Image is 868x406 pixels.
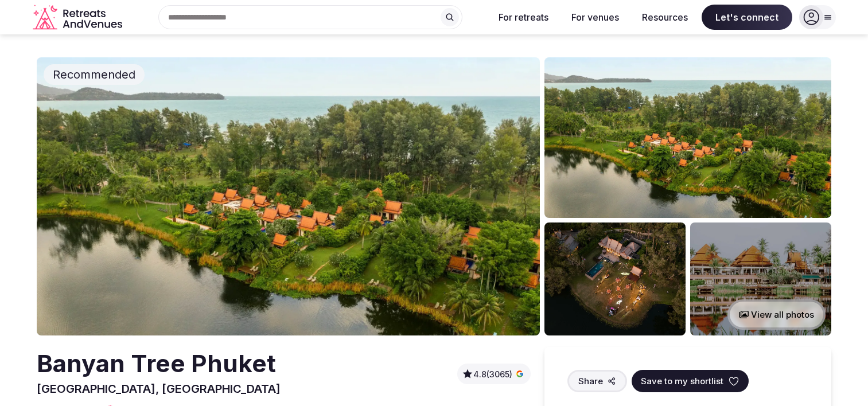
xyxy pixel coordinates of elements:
[33,5,124,30] svg: Retreats and Venues company logo
[44,64,145,85] div: Recommended
[544,222,686,335] img: Venue gallery photo
[641,375,723,387] span: Save to my shortlist
[33,5,124,30] a: Visit the homepage
[544,57,831,218] img: Venue gallery photo
[578,375,603,387] span: Share
[567,370,627,392] button: Share
[48,67,140,83] span: Recommended
[37,57,540,335] img: Venue cover photo
[562,5,628,30] button: For venues
[690,222,831,335] img: Venue gallery photo
[489,5,558,30] button: For retreats
[37,382,281,396] span: [GEOGRAPHIC_DATA], [GEOGRAPHIC_DATA]
[702,5,792,30] span: Let's connect
[633,5,697,30] button: Resources
[473,369,512,380] span: 4.8 (3065)
[727,299,826,330] button: View all photos
[37,347,281,381] h2: Banyan Tree Phuket
[462,368,526,380] button: 4.8(3065)
[632,370,749,392] button: Save to my shortlist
